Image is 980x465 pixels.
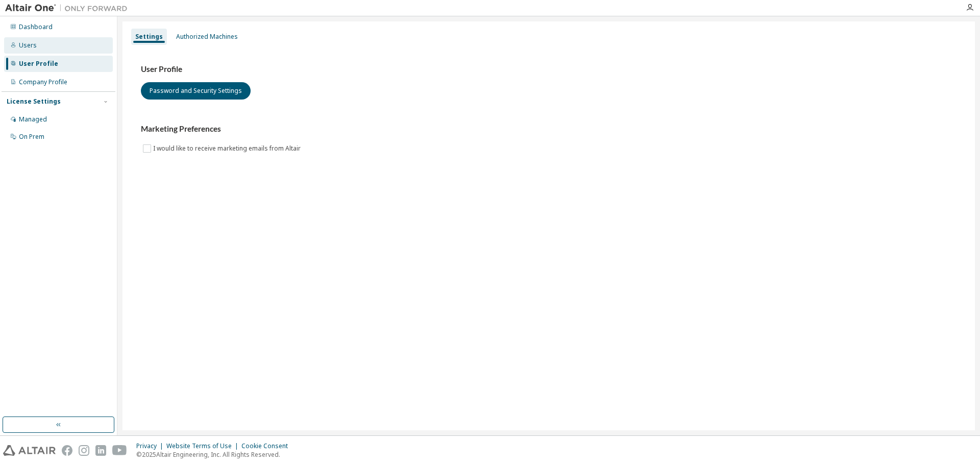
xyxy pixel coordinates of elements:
button: Password and Security Settings [141,82,251,100]
div: Cookie Consent [241,442,294,450]
img: altair_logo.svg [3,445,56,456]
img: facebook.svg [62,445,72,456]
div: Managed [19,115,47,124]
p: © 2025 Altair Engineering, Inc. All Rights Reserved. [136,450,294,459]
h3: User Profile [141,64,957,75]
div: Authorized Machines [176,33,238,41]
div: User Profile [19,60,58,68]
div: Company Profile [19,78,67,86]
div: License Settings [7,97,61,106]
img: linkedin.svg [95,445,106,456]
h3: Marketing Preferences [141,124,957,134]
div: Dashboard [19,23,53,31]
div: Privacy [136,442,166,450]
div: Website Terms of Use [166,442,241,450]
label: I would like to receive marketing emails from Altair [153,142,303,155]
img: instagram.svg [79,445,89,456]
div: Users [19,41,37,50]
div: On Prem [19,133,44,141]
img: Altair One [5,3,133,13]
img: youtube.svg [112,445,127,456]
div: Settings [135,33,163,41]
